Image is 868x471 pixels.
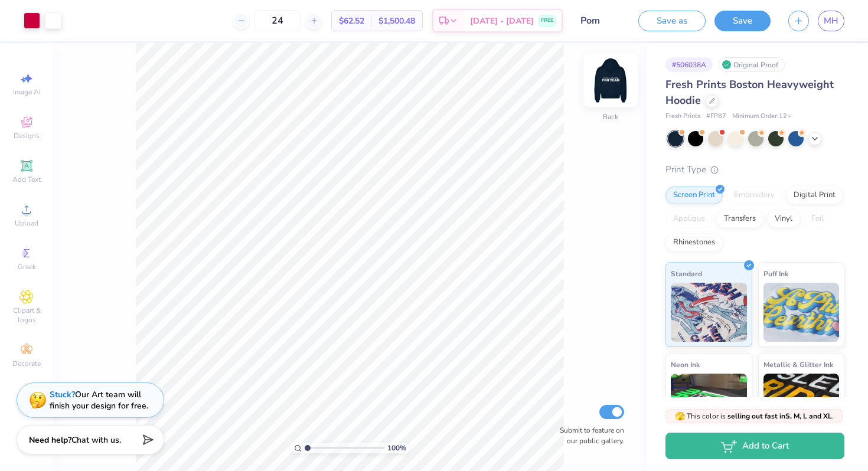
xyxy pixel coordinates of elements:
span: Fresh Prints [665,112,700,122]
span: $62.52 [339,15,364,27]
span: $1,500.48 [378,15,415,27]
button: Save [714,11,771,31]
div: # 506038A [665,57,713,72]
span: FREE [541,17,553,25]
span: Minimum Order: 12 + [732,112,791,122]
span: MH [824,14,838,28]
span: [DATE] - [DATE] [470,15,534,27]
span: Neon Ink [671,358,700,371]
img: Puff Ink [763,283,840,342]
div: Digital Print [786,187,843,204]
input: – – [254,10,301,31]
img: Metallic & Glitter Ink [763,374,840,433]
img: Neon Ink [671,374,747,433]
img: Back [587,57,634,104]
div: Original Proof [719,57,785,72]
div: Our Art team will finish your design for free. [50,389,148,411]
strong: Need help? [29,434,71,446]
button: Add to Cart [665,433,844,459]
div: Vinyl [767,210,800,228]
img: Standard [671,283,747,342]
span: Metallic & Glitter Ink [763,358,833,371]
div: Print Type [665,163,844,176]
div: Foil [804,210,831,228]
button: Save as [638,11,706,31]
span: Clipart & logos [6,306,47,325]
span: Add Text [12,175,41,184]
div: Rhinestones [665,234,723,251]
div: Transfers [716,210,763,228]
span: Greek [18,262,36,272]
span: 🫣 [675,411,685,422]
span: Decorate [12,359,41,368]
span: Chat with us. [71,434,121,446]
input: Untitled Design [572,9,629,32]
a: MH [818,11,844,31]
span: # FP87 [706,112,726,122]
span: Fresh Prints Boston Heavyweight Hoodie [665,77,834,107]
strong: selling out fast in S, M, L and XL [727,411,832,421]
span: 100 % [387,443,406,453]
label: Submit to feature on our public gallery. [553,425,624,446]
span: Designs [14,131,40,140]
span: Standard [671,267,702,280]
span: Upload [15,218,38,228]
span: Image AI [13,87,41,97]
span: Puff Ink [763,267,788,280]
div: Back [603,112,618,122]
strong: Stuck? [50,389,75,400]
div: Embroidery [726,187,782,204]
div: Applique [665,210,713,228]
div: Screen Print [665,187,723,204]
span: This color is . [675,411,834,421]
